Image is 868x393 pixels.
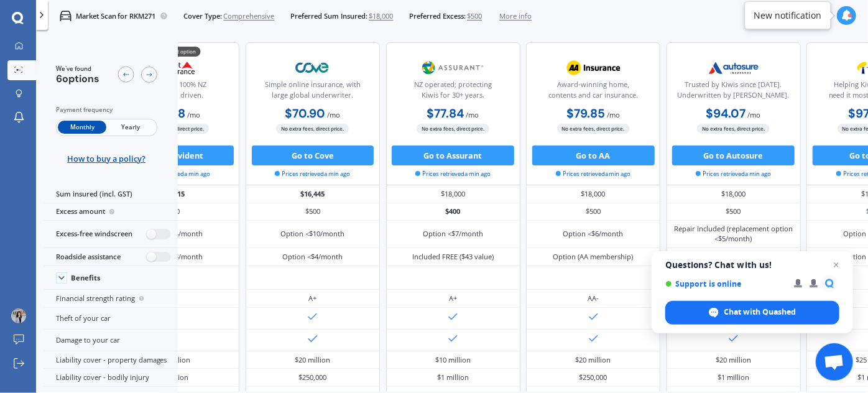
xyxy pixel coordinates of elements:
div: Option <$6/month [563,229,624,239]
button: Go to Autosure [672,146,795,165]
b: $70.90 [285,106,325,121]
div: Excess-free windscreen [44,221,178,248]
span: Support is online [665,279,785,289]
span: Prices retrieved a min ago [415,170,491,178]
div: Liability cover - property damages [44,351,178,369]
b: $79.85 [566,106,605,121]
div: $500 [526,203,660,221]
div: Excess amount [44,203,178,221]
div: Option <$4/month [282,252,343,262]
b: $77.84 [427,106,464,121]
div: Award-winning home, contents and car insurance. [535,80,652,104]
span: $18,000 [369,11,393,21]
span: Questions? Chat with us! [665,260,839,270]
span: / mo [748,110,761,119]
div: Damage to your car [44,330,178,351]
div: Option <$7/month [423,229,483,239]
div: $10 million [435,355,471,365]
div: Roadside assistance [44,248,178,266]
img: ALV-UjVU7zW1Pj-VE2Tp-7iP73MV15YfB4JEUeKDYkb0dP98jG0HB7JoPN48-EP8pYhrOEliIslEuj69e9_6VdkJzvjyxS-FY... [11,308,26,323]
b: $94.07 [706,106,746,121]
div: AA- [588,294,599,303]
img: AA.webp [560,55,626,80]
div: Liability cover - bodily injury [44,369,178,386]
div: Trusted by Kiwis since [DATE]. Underwritten by [PERSON_NAME]. [675,80,792,104]
span: We've found [56,65,99,73]
div: Open chat [816,343,853,381]
div: $250,000 [298,372,326,382]
div: Theft of your car [44,308,178,330]
span: No extra fees, direct price. [417,124,489,133]
span: No extra fees, direct price. [697,124,770,133]
span: / mo [466,110,479,119]
div: Option (AA membership) [553,252,634,262]
img: Cove.webp [280,55,346,80]
span: More info [499,11,532,21]
span: Prices retrieved a min ago [696,170,771,178]
button: Go to Assurant [392,146,514,165]
span: No extra fees, direct price. [557,124,630,133]
div: $20 million [716,355,751,365]
p: Market Scan for RKM271 [76,11,156,21]
div: A+ [449,294,457,303]
div: Payment frequency [56,105,157,115]
button: Go to AA [532,146,655,165]
div: $1 million [437,372,469,382]
div: Chat with Quashed [665,301,839,325]
div: New notification [754,9,822,22]
div: $18,000 [667,185,801,203]
div: Sum insured (incl. GST) [44,185,178,203]
span: Comprehensive [224,11,275,21]
div: Benefits [71,274,101,282]
button: Go to Cove [252,146,374,165]
span: Yearly [106,121,155,134]
div: $18,000 [386,185,520,203]
span: Cover Type: [183,11,222,21]
span: / mo [327,110,340,119]
span: No extra fees, direct price. [276,124,349,133]
span: Preferred Sum Insured: [290,11,367,21]
div: Repair included (replacement option <$5/month) [674,224,793,244]
img: car.f15378c7a67c060ca3f3.svg [60,10,72,22]
span: Monthly [58,121,106,134]
span: / mo [187,110,200,119]
div: Simple online insurance, with large global underwriter. [254,80,371,104]
div: $20 million [295,355,330,365]
div: $16,445 [246,185,380,203]
div: $250,000 [579,372,607,382]
div: Financial strength rating [44,290,178,307]
span: Close chat [829,257,844,272]
div: $500 [667,203,801,221]
span: / mo [607,110,620,119]
span: Chat with Quashed [724,307,796,318]
span: Preferred Excess: [409,11,466,21]
div: $500 [246,203,380,221]
div: NZ operated; protecting Kiwis for 30+ years. [394,80,511,104]
span: Prices retrieved a min ago [556,170,631,178]
div: $400 [386,203,520,221]
img: Autosure.webp [701,55,767,80]
img: Assurant.png [420,55,486,80]
div: $20 million [576,355,611,365]
div: Included FREE ($43 value) [412,252,494,262]
span: How to buy a policy? [67,154,145,164]
span: Prices retrieved a min ago [275,170,350,178]
span: $500 [467,11,482,21]
div: $18,000 [526,185,660,203]
div: A+ [308,294,316,303]
div: $1 million [718,372,749,382]
div: Option <$10/month [280,229,344,239]
span: 6 options [56,72,99,85]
